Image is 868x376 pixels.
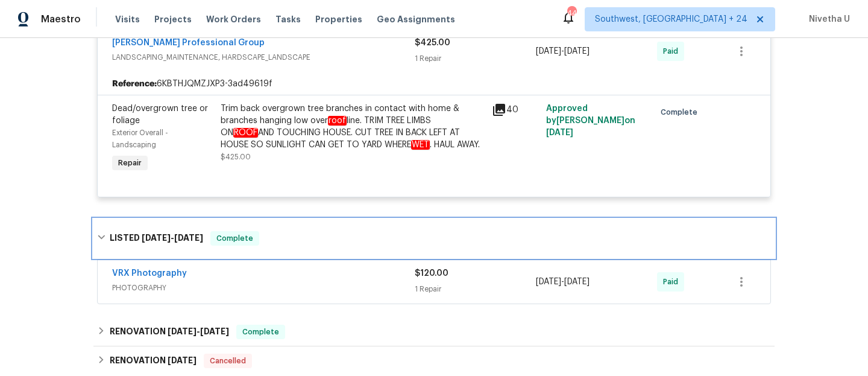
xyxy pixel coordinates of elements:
a: [PERSON_NAME] Professional Group [112,39,265,47]
b: Reference: [112,78,157,90]
span: [DATE] [536,278,561,286]
span: LANDSCAPING_MAINTENANCE, HARDSCAPE_LANDSCAPE [112,51,415,63]
div: 1 Repair [415,53,536,65]
span: - [142,234,203,242]
span: [DATE] [564,47,590,56]
span: $425.00 [415,39,450,47]
span: Properties [315,13,362,25]
span: Exterior Overall - Landscaping [112,129,168,148]
span: Approved by [PERSON_NAME] on [546,104,635,137]
div: RENOVATION [DATE]Cancelled [93,346,775,375]
em: ROOF [233,128,258,138]
span: Dead/overgrown tree or foliage [112,104,208,125]
span: Southwest, [GEOGRAPHIC_DATA] + 24 [595,13,747,25]
span: - [536,276,590,288]
span: $120.00 [415,269,448,278]
span: [DATE] [168,327,197,336]
h6: RENOVATION [110,325,229,339]
span: [DATE] [536,47,561,56]
span: Complete [237,326,284,338]
span: Complete [212,232,258,244]
span: Cancelled [205,355,251,367]
div: 1 Repair [415,283,536,295]
span: Paid [663,45,683,57]
a: VRX Photography [112,269,187,278]
span: [DATE] [174,234,203,242]
div: 442 [567,7,576,19]
span: [DATE] [564,278,590,286]
span: Work Orders [206,13,261,25]
div: RENOVATION [DATE]-[DATE]Complete [93,317,775,346]
span: - [168,327,229,336]
em: roof [328,116,347,126]
span: Projects [154,13,192,25]
span: Complete [661,106,702,118]
span: - [536,45,590,57]
span: [DATE] [168,356,197,365]
span: Nivetha U [804,13,850,25]
div: 6KBTHJQMZJXP3-3ad49619f [98,73,770,95]
div: LISTED [DATE]-[DATE]Complete [93,219,775,258]
h6: LISTED [110,231,203,246]
h6: RENOVATION [110,354,197,368]
em: WET [411,140,430,150]
span: [DATE] [142,234,171,242]
span: [DATE] [546,129,573,137]
span: Paid [663,276,683,288]
span: Repair [113,157,146,169]
div: Trim back overgrown tree branches in contact with home & branches hanging low over line. TRIM TRE... [221,103,485,151]
span: PHOTOGRAPHY [112,282,415,294]
span: Maestro [41,13,81,25]
span: [DATE] [200,327,229,336]
span: Tasks [275,15,301,24]
span: Geo Assignments [377,13,455,25]
span: Visits [115,13,140,25]
div: 40 [492,103,539,117]
span: $425.00 [221,153,251,161]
